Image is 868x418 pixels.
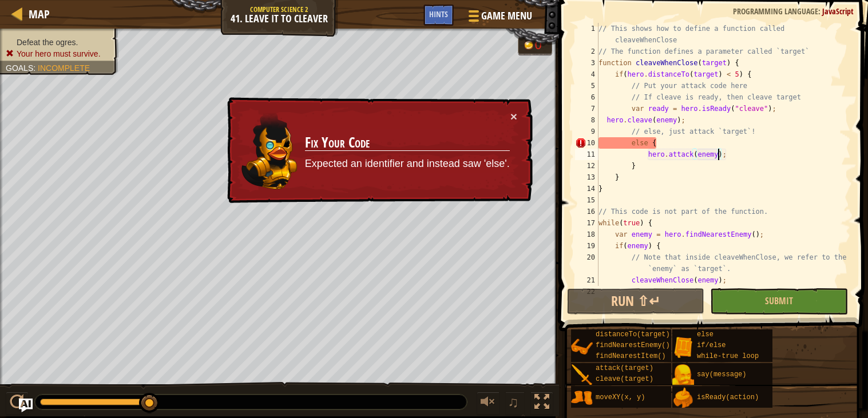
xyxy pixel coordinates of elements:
button: Ctrl + P: Play [6,392,29,415]
div: 0 [535,39,546,51]
span: Your hero must survive. [17,49,101,58]
span: Map [29,6,50,22]
span: : [818,6,822,17]
img: portrait.png [672,364,694,386]
div: 1 [575,23,599,46]
button: Adjust volume [477,392,500,415]
span: findNearestItem() [596,352,665,360]
div: 2 [575,46,599,57]
span: cleave(target) [596,375,653,383]
div: 6 [575,91,599,103]
div: Team 'humans' has 0 gold. [518,35,552,55]
span: findNearestEnemy() [596,341,670,349]
a: Map [23,6,50,22]
span: else [697,331,714,339]
div: 15 [575,194,599,206]
div: 13 [575,172,599,183]
div: 3 [575,57,599,69]
span: distanceTo(target) [596,331,670,339]
div: 5 [575,80,599,91]
div: 4 [575,69,599,80]
span: Hints [429,9,448,19]
div: 9 [575,126,599,137]
div: 19 [575,240,599,252]
p: Expected an identifier and instead saw 'else'. [305,157,510,172]
button: Submit [710,288,847,315]
div: 22 [575,286,599,297]
div: 8 [575,114,599,126]
div: 18 [575,229,599,240]
div: 7 [575,103,599,114]
li: Your hero must survive. [6,48,110,59]
span: : [33,63,38,73]
span: say(message) [697,371,746,379]
div: 21 [575,274,599,286]
span: Programming language [733,6,818,17]
span: Incomplete [38,63,90,73]
span: Goals [6,63,33,73]
button: × [510,110,517,122]
button: Game Menu [459,5,539,31]
span: attack(target) [596,364,653,372]
button: Toggle fullscreen [530,392,553,415]
span: Defeat the ogres. [17,38,78,47]
img: portrait.png [571,364,593,386]
div: 17 [575,217,599,229]
div: 20 [575,252,599,274]
button: Ask AI [19,399,33,412]
span: Game Menu [481,9,532,23]
span: Submit [765,294,793,307]
span: JavaScript [822,6,854,17]
span: moveXY(x, y) [596,393,645,401]
img: portrait.png [672,387,694,409]
img: portrait.png [672,336,694,358]
span: while-true loop [697,352,759,360]
span: ♫ [508,393,519,411]
img: duck_ritic.png [241,111,298,190]
li: Defeat the ogres. [6,37,110,48]
div: 11 [575,149,599,160]
button: ♫ [505,392,525,415]
span: if/else [697,341,726,349]
span: isReady(action) [697,393,759,401]
div: 14 [575,183,599,194]
div: 16 [575,206,599,217]
img: portrait.png [571,387,593,409]
h3: Fix Your Code [305,135,510,151]
button: Run ⇧↵ [567,288,704,315]
img: portrait.png [571,336,593,358]
div: 10 [575,137,599,149]
div: 12 [575,160,599,172]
